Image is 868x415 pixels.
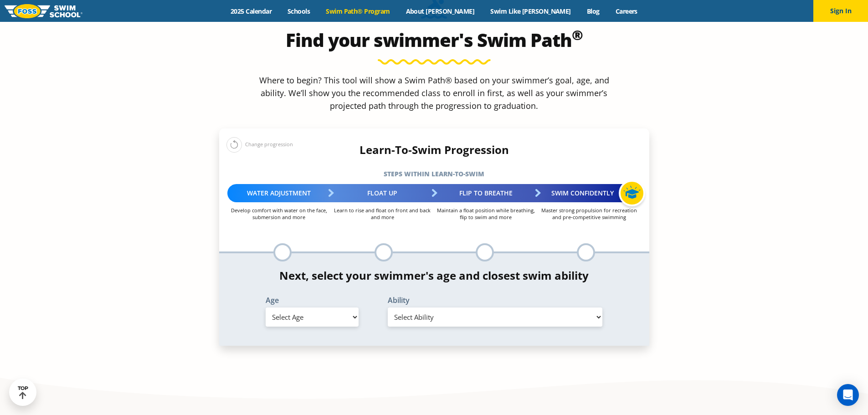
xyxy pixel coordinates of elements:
div: Change progression [226,137,293,153]
a: Swim Path® Program [318,7,398,15]
p: Master strong propulsion for recreation and pre-competitive swimming [538,207,641,220]
p: Maintain a float position while breathing, flip to swim and more [434,207,538,220]
div: TOP [18,385,28,400]
sup: ® [572,26,583,44]
div: Flip to Breathe [434,184,538,202]
div: Water Adjustment [227,184,331,202]
p: Learn to rise and float on front and back and more [331,207,434,220]
div: Swim Confidently [538,184,641,202]
div: Float Up [331,184,434,202]
h4: Next, select your swimmer's age and closest swim ability [219,269,649,282]
label: Ability [388,297,603,304]
div: Open Intercom Messenger [837,384,859,406]
h2: Find your swimmer's Swim Path [219,29,649,51]
a: Schools [280,7,318,15]
a: Swim Like [PERSON_NAME] [483,7,579,15]
p: Where to begin? This tool will show a Swim Path® based on your swimmer’s goal, age, and ability. ... [256,74,613,112]
h4: Learn-To-Swim Progression [219,143,649,156]
a: About [PERSON_NAME] [398,7,483,15]
p: Develop comfort with water on the face, submersion and more [227,207,331,220]
label: Age [266,297,359,304]
img: FOSS Swim School Logo [5,4,82,18]
a: 2025 Calendar [223,7,280,15]
h5: Steps within Learn-to-Swim [219,168,649,180]
a: Blog [579,7,607,15]
a: Careers [607,7,645,15]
